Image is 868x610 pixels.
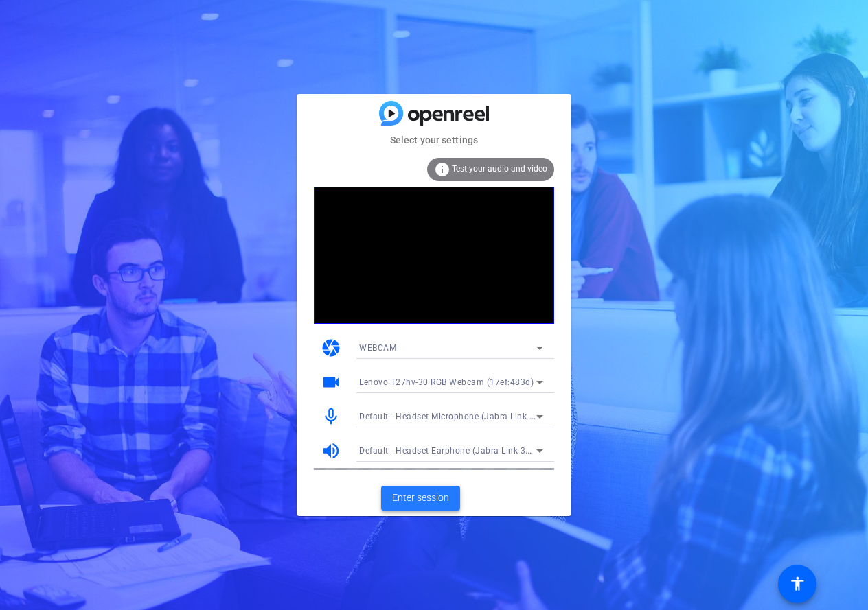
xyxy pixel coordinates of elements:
mat-icon: volume_up [321,441,341,461]
span: Lenovo T27hv-30 RGB Webcam (17ef:483d) [359,377,534,387]
mat-icon: camera [321,338,341,358]
mat-icon: info [434,161,450,178]
span: Test your audio and video [452,164,547,174]
mat-card-subtitle: Select your settings [297,132,571,148]
mat-icon: accessibility [789,576,806,592]
span: Enter session [392,491,449,505]
span: Default - Headset Earphone (Jabra Link 370) (0b0e:245e) [359,445,590,456]
mat-icon: mic_none [321,406,341,427]
img: blue-gradient.svg [379,101,489,125]
span: Default - Headset Microphone (Jabra Link 370) (0b0e:245e) [359,410,599,421]
button: Enter session [381,486,460,511]
mat-icon: videocam [321,372,341,392]
span: WEBCAM [359,343,396,353]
